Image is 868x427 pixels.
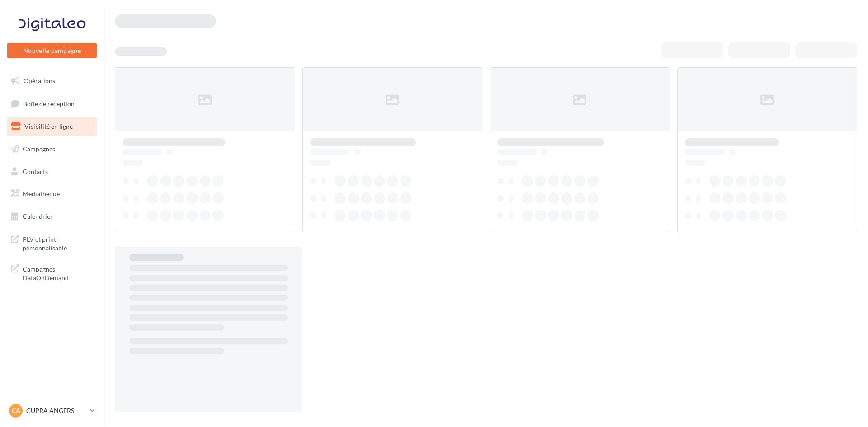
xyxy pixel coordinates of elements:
[23,145,55,153] span: Campagnes
[5,230,99,256] a: PLV et print personnalisable
[23,263,93,282] span: Campagnes DataOnDemand
[23,167,48,175] span: Contacts
[5,207,99,226] a: Calendrier
[5,259,99,286] a: Campagnes DataOnDemand
[24,122,73,130] span: Visibilité en ligne
[7,43,97,58] button: Nouvelle campagne
[5,71,99,90] a: Opérations
[23,212,53,220] span: Calendrier
[5,184,99,203] a: Médiathèque
[7,402,97,419] a: CA CUPRA ANGERS
[12,406,20,415] span: CA
[24,77,55,84] span: Opérations
[5,140,99,159] a: Campagnes
[5,94,99,113] a: Boîte de réception
[5,162,99,181] a: Contacts
[23,190,60,197] span: Médiathèque
[5,117,99,136] a: Visibilité en ligne
[23,233,93,253] span: PLV et print personnalisable
[23,99,75,107] span: Boîte de réception
[26,406,86,415] p: CUPRA ANGERS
